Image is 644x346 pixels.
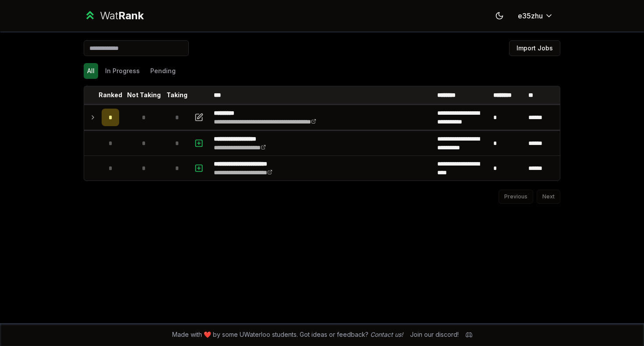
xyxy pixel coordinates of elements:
span: Made with ❤️ by some UWaterloo students. Got ideas or feedback? [172,330,403,339]
button: Import Jobs [509,40,560,56]
p: Ranked [99,91,122,99]
span: Rank [118,9,144,22]
button: e35zhu [511,8,560,24]
button: Pending [147,63,179,79]
p: Not Taking [127,91,161,99]
a: WatRank [84,9,144,23]
span: e35zhu [518,11,543,21]
div: Wat [100,9,144,23]
button: In Progress [102,63,143,79]
button: All [84,63,98,79]
p: Taking [166,91,188,99]
a: Contact us! [370,331,403,338]
div: Join our discord! [410,330,459,339]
